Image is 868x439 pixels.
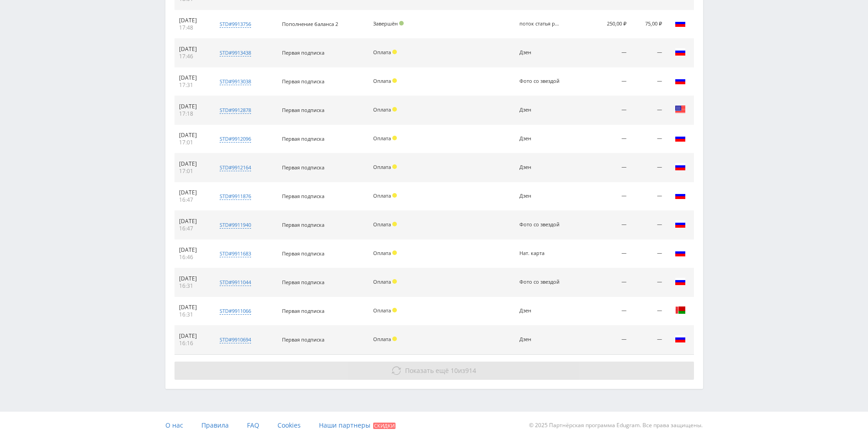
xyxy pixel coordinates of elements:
button: Показать ещё 10из914 [175,362,694,380]
div: 16:47 [179,225,206,232]
div: std#9913038 [220,78,251,85]
div: Дзен [519,164,560,170]
img: usa.png [675,104,686,115]
div: std#9913756 [220,20,251,28]
div: 17:46 [179,53,206,60]
div: 16:31 [179,311,206,318]
div: [DATE] [179,304,206,311]
img: rus.png [675,247,686,258]
span: Показать ещё [405,366,449,375]
span: 10 [451,366,458,375]
span: Первая подписка [282,49,324,56]
td: — [583,211,631,240]
div: 16:31 [179,282,206,290]
div: [DATE] [179,275,206,282]
div: Фото со звездой [519,222,560,228]
span: из [405,366,476,375]
span: Оплата [373,106,391,113]
div: Дзен [519,50,560,56]
span: Первая подписка [282,250,324,257]
div: 17:48 [179,24,206,31]
span: Холд [392,50,397,54]
td: 75,00 ₽ [631,10,667,39]
div: [DATE] [179,189,206,196]
div: Дзен [519,337,560,342]
span: Холд [392,164,397,169]
span: Первая подписка [282,193,324,199]
td: — [583,326,631,354]
div: [DATE] [179,160,206,168]
td: — [583,268,631,297]
span: Оплата [373,77,391,84]
span: Оплата [373,49,391,56]
a: Правила [201,412,229,439]
div: 16:46 [179,254,206,261]
span: Оплата [373,250,391,256]
div: std#9912878 [220,107,251,114]
td: — [631,240,667,268]
div: [DATE] [179,218,206,225]
div: 17:01 [179,139,206,146]
div: std#9911940 [220,221,251,229]
img: rus.png [675,133,686,143]
span: Наши партнеры [319,421,370,429]
span: Оплата [373,221,391,228]
td: — [631,125,667,153]
td: — [631,39,667,67]
div: [DATE] [179,17,206,24]
td: — [631,326,667,354]
span: Первая подписка [282,164,324,171]
span: Первая подписка [282,221,324,228]
td: — [631,268,667,297]
td: — [631,211,667,240]
img: rus.png [675,46,686,57]
div: 17:31 [179,82,206,89]
span: Завершён [373,20,398,27]
div: [DATE] [179,332,206,340]
div: 16:47 [179,196,206,204]
div: Нат. карта [519,250,560,256]
td: — [583,240,631,268]
span: Оплата [373,192,391,199]
td: — [583,153,631,182]
div: 17:18 [179,110,206,117]
div: [DATE] [179,103,206,110]
span: О нас [165,421,183,429]
span: Холд [392,308,397,312]
div: Дзен [519,308,560,314]
img: rus.png [675,18,686,29]
div: std#9912096 [220,135,251,143]
div: поток статья рерайт [519,21,560,27]
div: std#9912164 [220,164,251,171]
span: 914 [465,366,476,375]
img: blr.png [675,305,686,316]
div: © 2025 Партнёрская программа Edugram. Все права защищены. [438,412,703,439]
div: Фото со звездой [519,279,560,285]
span: Cookies [277,421,301,429]
td: — [583,125,631,153]
div: std#9910694 [220,336,251,343]
span: Холд [392,78,397,83]
span: Холд [392,222,397,226]
div: 16:16 [179,340,206,347]
img: rus.png [675,75,686,86]
div: std#9911876 [220,193,251,200]
a: О нас [165,412,183,439]
td: — [631,96,667,125]
td: — [631,182,667,211]
img: rus.png [675,219,686,230]
a: Наши партнеры Скидки [319,412,395,439]
div: std#9911683 [220,250,251,257]
div: Дзен [519,193,560,199]
div: std#9913438 [220,49,251,56]
a: Cookies [277,412,301,439]
span: Правила [201,421,229,429]
a: FAQ [247,412,259,439]
td: — [631,153,667,182]
span: Холд [392,250,397,255]
img: rus.png [675,190,686,201]
span: Оплата [373,307,391,314]
span: Первая подписка [282,307,324,314]
td: — [583,96,631,125]
td: — [583,297,631,326]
